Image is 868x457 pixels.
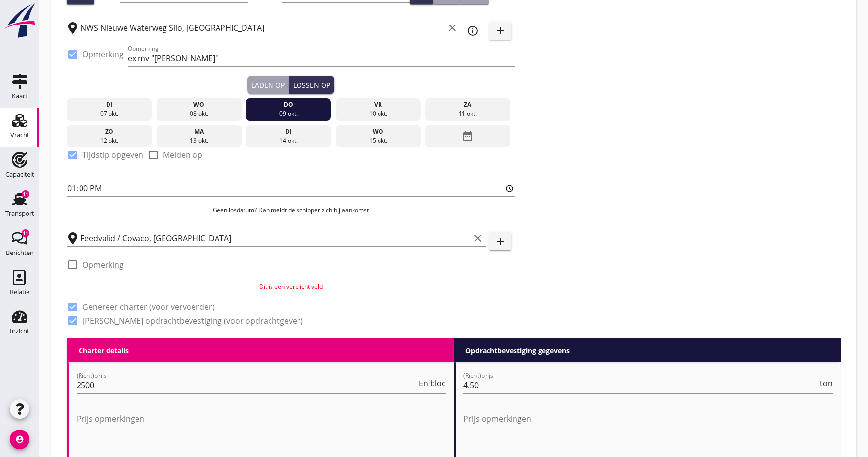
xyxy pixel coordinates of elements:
[159,136,239,145] div: 13 okt.
[428,109,508,118] div: 11 okt.
[338,127,418,136] div: wo
[82,260,124,270] label: Opmerking
[81,20,444,36] input: Laadplaats
[82,316,303,326] label: [PERSON_NAME] opdrachtbevestiging (voor opdrachtgever)
[494,235,506,247] i: add
[5,171,34,178] div: Capaciteit
[338,101,418,109] div: vr
[69,136,150,145] div: 12 okt.
[69,109,150,118] div: 07 okt.
[472,232,484,244] i: clear
[82,50,124,59] label: Opmerking
[419,380,446,387] span: En bloc
[248,127,329,136] div: di
[338,109,418,118] div: 10 okt.
[293,80,330,90] div: Lossen op
[462,127,474,145] i: date_range
[10,289,29,295] div: Relatie
[248,101,329,109] div: do
[163,150,202,160] label: Melden op
[467,25,479,37] i: info_outline
[82,150,143,160] label: Tijdstip opgeven
[159,101,239,109] div: wo
[10,132,29,138] div: Vracht
[77,378,417,393] input: (Richt)prijs
[69,101,150,109] div: di
[22,190,29,198] div: 11
[82,302,215,312] label: Genereer charter (voor vervoerder)
[6,250,34,256] div: Berichten
[69,127,150,136] div: zo
[463,378,818,393] input: (Richt)prijs
[159,127,239,136] div: ma
[248,136,329,145] div: 14 okt.
[22,229,29,237] div: 11
[5,210,34,217] div: Transport
[251,80,285,90] div: Laden op
[67,206,515,215] p: Geen losdatum? Dan meldt de schipper zich bij aankomst
[10,328,29,334] div: Inzicht
[820,380,833,387] span: ton
[494,25,506,37] i: add
[247,76,289,94] button: Laden op
[128,51,515,66] input: Opmerking
[159,109,239,118] div: 08 okt.
[2,2,37,39] img: logo-small.a267ee39.svg
[12,93,27,99] div: Kaart
[67,282,515,291] p: Dit is een verplicht veld
[10,430,29,449] i: account_circle
[338,136,418,145] div: 15 okt.
[428,101,508,109] div: za
[289,76,334,94] button: Lossen op
[248,109,329,118] div: 09 okt.
[81,230,470,246] input: Losplaats
[446,22,458,34] i: clear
